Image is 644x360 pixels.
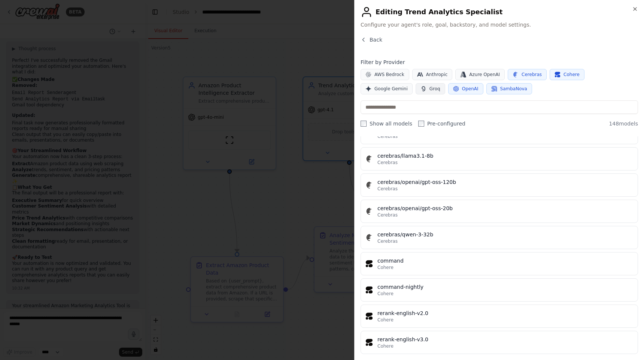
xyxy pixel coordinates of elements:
div: command [377,257,633,264]
span: Google Gemini [374,86,408,92]
button: Cohere [550,69,584,80]
span: AWS Bedrock [374,72,404,78]
span: 148 models [609,120,638,127]
span: Azure OpenAI [469,72,500,78]
span: Cohere [563,72,580,78]
input: Show all models [361,121,367,127]
button: rerank-english-v2.0Cohere [361,305,638,328]
span: Cohere [377,264,394,270]
span: Cerebras [522,72,542,78]
label: Pre-configured [418,120,465,127]
h2: Editing Trend Analytics Specialist [361,6,638,18]
span: Configure your agent's role, goal, backstory, and model settings. [361,21,638,28]
button: cerebras/qwen-3-32bCerebras [361,226,638,249]
button: AWS Bedrock [361,69,409,80]
div: cerebras/llama3.1-8b [377,152,633,160]
h4: Filter by Provider [361,58,638,66]
button: rerank-english-v3.0Cohere [361,331,638,354]
input: Pre-configured [418,121,424,127]
button: cerebras/openai/gpt-oss-120bCerebras [361,173,638,197]
span: Anthropic [426,72,448,78]
button: SambaNova [486,83,532,94]
div: rerank-english-v3.0 [377,336,633,343]
span: OpenAI [462,86,479,92]
button: Google Gemini [361,83,413,94]
button: cerebras/openai/gpt-oss-20bCerebras [361,200,638,223]
button: Anthropic [412,69,453,80]
button: cerebras/llama3.1-8bCerebras [361,147,638,170]
span: Cerebras [377,160,398,166]
div: rerank-english-v2.0 [377,309,633,317]
button: Groq [416,83,445,94]
div: command-nightly [377,283,633,291]
div: cerebras/openai/gpt-oss-120b [377,178,633,186]
span: Back [370,36,382,43]
div: cerebras/openai/gpt-oss-20b [377,205,633,212]
label: Show all models [361,120,412,127]
button: commandCohere [361,252,638,275]
span: Cerebras [377,212,398,218]
span: SambaNova [500,86,527,92]
span: Cohere [377,343,394,349]
button: Back [361,36,382,43]
span: Cerebras [377,133,398,139]
button: OpenAI [448,83,483,94]
span: Cohere [377,291,394,297]
span: Cerebras [377,186,398,192]
button: command-nightlyCohere [361,278,638,302]
button: Cerebras [508,69,547,80]
span: Groq [429,86,440,92]
div: cerebras/qwen-3-32b [377,231,633,238]
span: Cerebras [377,238,398,244]
button: Azure OpenAI [455,69,505,80]
span: Cohere [377,317,394,323]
